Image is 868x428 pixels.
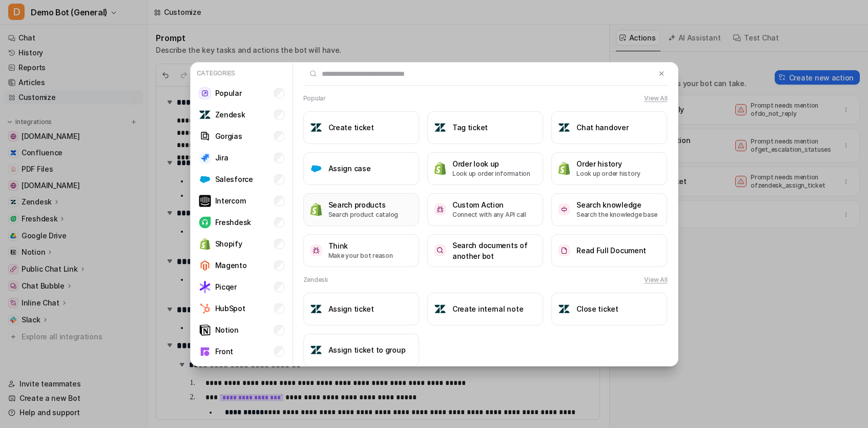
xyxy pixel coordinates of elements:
[303,111,419,144] button: Create ticketCreate ticket
[558,244,570,256] img: Read Full Document
[310,244,322,256] img: Think
[303,234,419,267] button: ThinkThinkMake your bot reason
[328,303,374,314] h3: Assign ticket
[452,169,530,178] p: Look up order information
[328,122,374,133] h3: Create ticket
[310,121,322,134] img: Create ticket
[215,109,245,120] p: Zendesk
[434,244,446,256] img: Search documents of another bot
[328,163,371,174] h3: Assign case
[576,158,640,169] h3: Order history
[215,346,234,357] p: Front
[434,203,446,215] img: Custom Action
[551,111,667,144] button: Chat handoverChat handover
[303,275,328,284] h2: Zendesk
[195,67,288,80] p: Categories
[452,303,523,314] h3: Create internal note
[427,293,543,325] button: Create internal noteCreate internal note
[576,303,618,314] h3: Close ticket
[303,293,419,325] button: Assign ticketAssign ticket
[434,303,446,315] img: Create internal note
[328,251,393,260] p: Make your bot reason
[427,193,543,226] button: Custom ActionCustom ActionConnect with any API call
[215,131,242,141] p: Gorgias
[328,344,406,355] h3: Assign ticket to group
[215,88,242,98] p: Popular
[576,210,657,219] p: Search the knowledge base
[215,217,251,228] p: Freshdesk
[452,158,530,169] h3: Order look up
[576,122,628,133] h3: Chat handover
[576,169,640,178] p: Look up order history
[328,240,393,251] h3: Think
[427,152,543,185] button: Order look upOrder look upLook up order information
[551,193,667,226] button: Search knowledgeSearch knowledgeSearch the knowledge base
[310,202,322,216] img: Search products
[558,203,570,215] img: Search knowledge
[215,324,239,335] p: Notion
[310,344,322,356] img: Assign ticket to group
[558,161,570,175] img: Order history
[215,174,253,185] p: Salesforce
[303,152,419,185] button: Assign caseAssign case
[215,152,229,163] p: Jira
[551,234,667,267] button: Read Full DocumentRead Full Document
[328,210,399,219] p: Search product catalog
[215,281,237,292] p: Picqer
[644,275,667,284] button: View All
[434,121,446,134] img: Tag ticket
[427,111,543,144] button: Tag ticketTag ticket
[427,234,543,267] button: Search documents of another botSearch documents of another bot
[303,94,326,103] h2: Popular
[452,122,488,133] h3: Tag ticket
[558,121,570,134] img: Chat handover
[452,210,526,219] p: Connect with any API call
[551,152,667,185] button: Order historyOrder historyLook up order history
[215,195,246,206] p: Intercom
[303,193,419,226] button: Search productsSearch productsSearch product catalog
[215,260,247,271] p: Magento
[576,199,657,210] h3: Search knowledge
[215,238,242,249] p: Shopify
[303,334,419,366] button: Assign ticket to groupAssign ticket to group
[434,161,446,175] img: Order look up
[558,303,570,315] img: Close ticket
[551,293,667,325] button: Close ticketClose ticket
[452,240,536,261] h3: Search documents of another bot
[310,303,322,315] img: Assign ticket
[644,94,667,103] button: View All
[215,303,245,314] p: HubSpot
[328,199,399,210] h3: Search products
[576,245,646,256] h3: Read Full Document
[452,199,526,210] h3: Custom Action
[310,162,322,175] img: Assign case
